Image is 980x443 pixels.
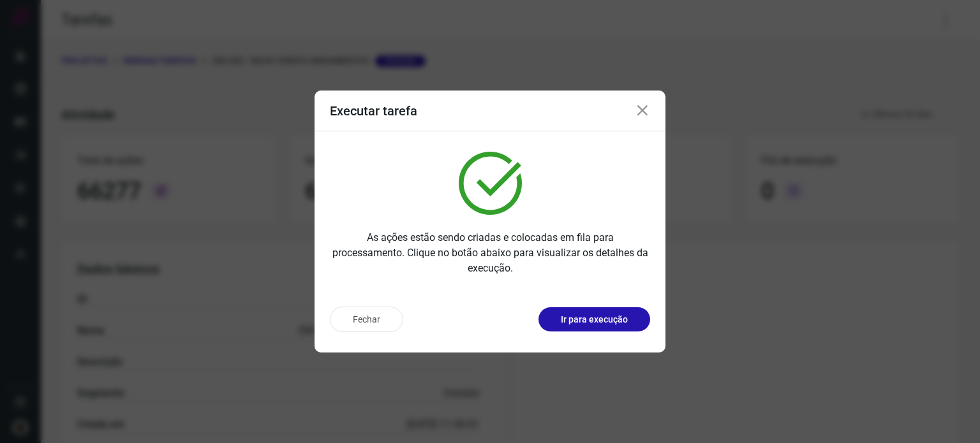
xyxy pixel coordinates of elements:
button: Ir para execução [538,307,650,331]
h3: Executar tarefa [330,103,417,119]
p: As ações estão sendo criadas e colocadas em fila para processamento. Clique no botão abaixo para ... [330,230,650,276]
p: Ir para execução [561,313,628,326]
button: Fechar [330,307,403,332]
img: verified.svg [459,152,522,215]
